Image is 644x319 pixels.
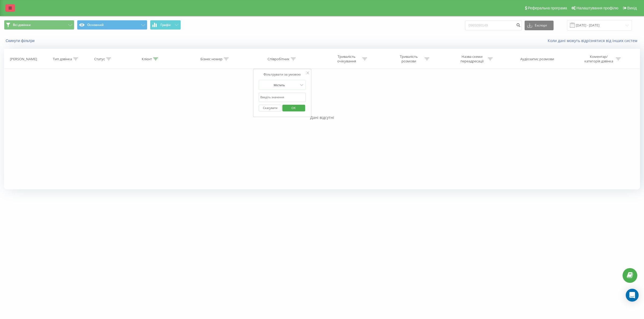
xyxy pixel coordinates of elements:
div: Аудіозапис розмови [520,57,554,61]
div: [PERSON_NAME] [10,57,37,61]
a: Коли дані можуть відрізнятися вiд інших систем [548,38,640,43]
div: Фільтрувати за умовою [259,72,306,77]
div: Тип дзвінка [53,57,72,61]
div: Коментар/категорія дзвінка [583,54,614,63]
button: Графік [150,20,181,30]
button: OK [282,105,305,111]
div: Статус [94,57,105,61]
span: OK [286,104,301,112]
button: Експорт [525,21,554,30]
button: Скинути фільтри [4,38,37,43]
div: Дані відсутні [4,115,640,120]
input: Пошук за номером [465,21,522,30]
button: Основний [77,20,147,30]
span: Налаштування профілю [576,6,618,10]
span: Вихід [627,6,637,10]
div: Тривалість очікування [332,54,361,63]
div: Тривалість розмови [394,54,423,63]
div: Співробітник [268,57,290,61]
span: Всі дзвінки [13,23,31,27]
input: Введіть значення [259,93,306,102]
div: Бізнес номер [200,57,222,61]
div: Клієнт [142,57,152,61]
span: Реферальна програма [528,6,567,10]
div: Назва схеми переадресації [458,54,486,63]
span: Графік [160,23,171,27]
button: Всі дзвінки [4,20,74,30]
div: Open Intercom Messenger [626,289,639,302]
button: Скасувати [259,105,281,111]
